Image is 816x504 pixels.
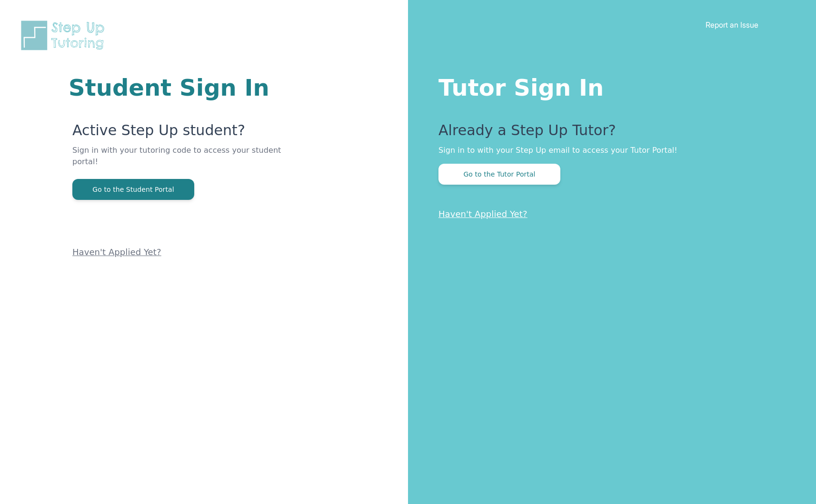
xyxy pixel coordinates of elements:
a: Go to the Student Portal [72,185,194,194]
a: Go to the Tutor Portal [438,169,560,178]
p: Already a Step Up Tutor? [438,122,778,145]
p: Active Step Up student? [72,122,294,145]
h1: Tutor Sign In [438,72,778,99]
h1: Student Sign In [69,76,294,99]
button: Go to the Tutor Portal [438,164,560,185]
p: Sign in with your tutoring code to access your student portal! [72,145,294,179]
a: Report an Issue [706,20,758,30]
p: Sign in to with your Step Up email to access your Tutor Portal! [438,145,778,156]
button: Go to the Student Portal [72,179,194,200]
a: Haven't Applied Yet? [438,209,527,219]
a: Haven't Applied Yet? [72,247,161,257]
img: Step Up Tutoring horizontal logo [19,19,110,52]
